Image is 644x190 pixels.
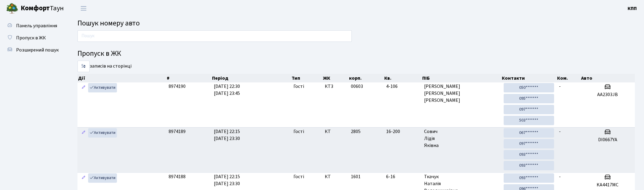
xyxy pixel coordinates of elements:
th: Період [211,74,291,82]
span: 2805 [351,128,361,135]
button: Переключити навігацію [76,3,91,13]
span: Пропуск в ЖК [16,35,46,41]
span: [DATE] 22:15 [DATE] 23:30 [214,128,240,142]
h5: DI0667YA [583,137,632,143]
label: записів на сторінці [77,61,132,72]
span: 8974190 [169,83,186,90]
span: 1601 [351,173,361,180]
th: ЖК [322,74,349,82]
span: 00603 [351,83,363,90]
span: Пошук номеру авто [77,18,140,28]
span: 8974188 [169,173,186,180]
span: Гості [293,173,304,180]
img: logo.png [6,2,18,15]
th: корп. [348,74,384,82]
a: Редагувати [80,173,87,183]
span: Таун [21,3,64,14]
b: Комфорт [21,3,50,13]
select: записів на сторінці [77,61,90,72]
th: Кв. [384,74,422,82]
span: КТ3 [325,83,346,90]
span: 16-200 [386,128,420,135]
a: Редагувати [80,83,87,92]
th: Тип [291,74,322,82]
th: Ком. [557,74,581,82]
span: - [559,83,561,90]
span: - [559,173,561,180]
a: КПП [628,5,637,12]
input: Пошук [77,30,352,42]
span: [DATE] 22:15 [DATE] 23:30 [214,173,240,187]
th: Дії [77,74,166,82]
a: Панель управління [3,20,64,32]
a: Активувати [88,128,117,138]
h5: AA2303JB [583,92,632,98]
a: Активувати [88,83,117,92]
span: 8974189 [169,128,186,135]
a: Розширений пошук [3,44,64,56]
th: # [166,74,211,82]
a: Пропуск в ЖК [3,32,64,44]
span: Панель управління [16,22,57,29]
span: Гості [293,83,304,90]
th: Авто [581,74,635,82]
a: Редагувати [80,128,87,138]
span: КТ [325,128,346,135]
th: Контакти [501,74,557,82]
b: КПП [628,5,637,12]
span: КТ [325,173,346,180]
span: 6-16 [386,173,420,180]
h4: Пропуск в ЖК [77,49,635,58]
span: Гості [293,128,304,135]
span: [DATE] 22:30 [DATE] 23:45 [214,83,240,97]
span: Розширений пошук [16,47,59,53]
h5: KA4417MC [583,182,632,188]
th: ПІБ [422,74,501,82]
span: - [559,128,561,135]
span: Сович Лідія Яківна [424,128,498,149]
span: 4-106 [386,83,420,90]
span: [PERSON_NAME] [PERSON_NAME] [PERSON_NAME] [424,83,498,104]
a: Активувати [88,173,117,183]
